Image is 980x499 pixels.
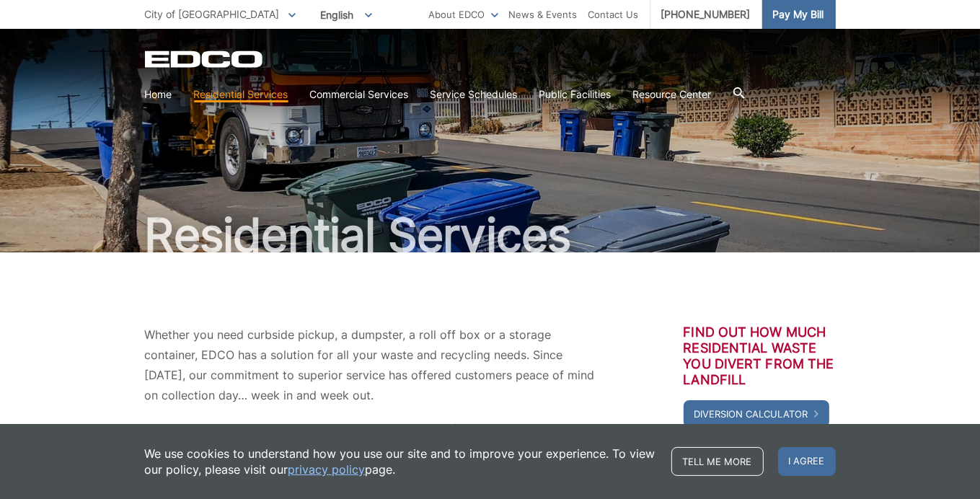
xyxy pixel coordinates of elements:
span: I agree [778,447,836,476]
a: Resource Center [633,87,712,102]
span: City of [GEOGRAPHIC_DATA] [145,8,280,20]
p: EDCO operates clean, well maintained equipment, and offers innovative waste collection and recycl... [145,418,596,499]
a: privacy policy [288,462,366,477]
a: Commercial Services [310,87,409,102]
a: Tell me more [671,447,764,476]
a: About EDCO [429,6,498,22]
p: We use cookies to understand how you use our site and to improve your experience. To view our pol... [145,446,657,477]
h1: Residential Services [145,212,836,258]
a: EDCD logo. Return to the homepage. [145,50,265,68]
span: English [310,3,383,27]
h3: Find out how much residential waste you divert from the landfill [684,324,836,388]
a: Service Schedules [431,87,518,102]
span: Pay My Bill [773,6,824,22]
p: Whether you need curbside pickup, a dumpster, a roll off box or a storage container, EDCO has a s... [145,324,596,405]
a: News & Events [509,6,578,22]
a: Home [145,87,172,102]
a: Public Facilities [539,87,612,102]
a: Contact Us [588,6,639,22]
a: Diversion Calculator [684,400,829,428]
a: Residential Services [194,87,288,102]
